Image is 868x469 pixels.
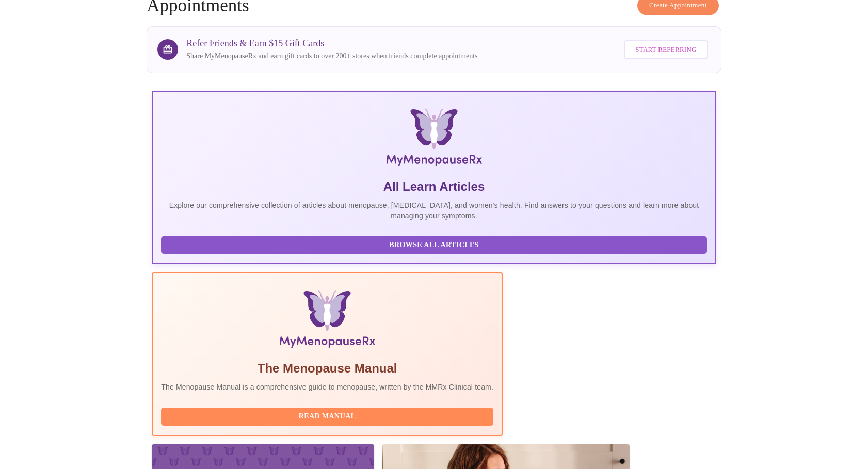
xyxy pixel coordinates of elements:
a: Browse All Articles [161,240,709,249]
span: Browse All Articles [171,239,696,252]
button: Browse All Articles [161,236,706,254]
span: Read Manual [171,410,483,423]
p: Explore our comprehensive collection of articles about menopause, [MEDICAL_DATA], and women's hea... [161,200,706,221]
span: Start Referring [635,44,696,56]
a: Start Referring [621,35,710,64]
a: Read Manual [161,411,496,420]
button: Read Manual [161,408,493,426]
h5: All Learn Articles [161,179,706,195]
img: MyMenopauseRx Logo [246,108,622,170]
h3: Refer Friends & Earn $15 Gift Cards [186,38,477,49]
p: The Menopause Manual is a comprehensive guide to menopause, written by the MMRx Clinical team. [161,382,493,392]
button: Start Referring [624,40,708,59]
img: Menopause Manual [214,290,440,352]
h5: The Menopause Manual [161,360,493,377]
p: Share MyMenopauseRx and earn gift cards to over 200+ stores when friends complete appointments [186,51,477,61]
